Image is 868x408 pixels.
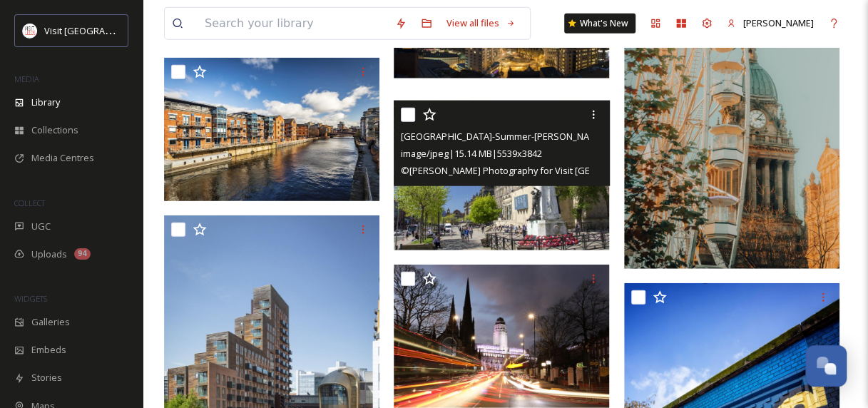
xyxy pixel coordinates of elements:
button: Open Chat [805,345,847,387]
span: WIDGETS [14,293,47,304]
span: Stories [31,371,62,384]
span: Collections [31,123,78,137]
span: Library [31,96,60,109]
span: Visit [GEOGRAPHIC_DATA] [44,24,155,37]
span: [PERSON_NAME] [743,16,814,29]
img: South Bank-Canal-cCarl Milner for LCC-2018.JPG [164,58,379,201]
span: Embeds [31,343,66,357]
img: download%20(3).png [23,24,37,38]
div: 94 [74,248,91,260]
span: Uploads [31,248,67,261]
a: View all files [439,9,523,37]
input: Search your library [198,8,388,39]
a: [PERSON_NAME] [720,9,821,37]
span: Media Centres [31,151,94,165]
a: What's New [564,14,635,34]
span: [GEOGRAPHIC_DATA]-Summer-[PERSON_NAME] for VL-2018.JPG [401,129,671,143]
span: Galleries [31,315,70,329]
span: COLLECT [14,198,45,208]
span: © [PERSON_NAME] Photography for Visit [GEOGRAPHIC_DATA], LCC [401,163,685,177]
span: MEDIA [14,73,39,84]
span: UGC [31,220,51,233]
span: image/jpeg | 15.14 MB | 5539 x 3842 [401,147,541,160]
img: University of Leeds-Hyperlapse-cCarl Milner for LCC-2018.jpg [394,265,609,408]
